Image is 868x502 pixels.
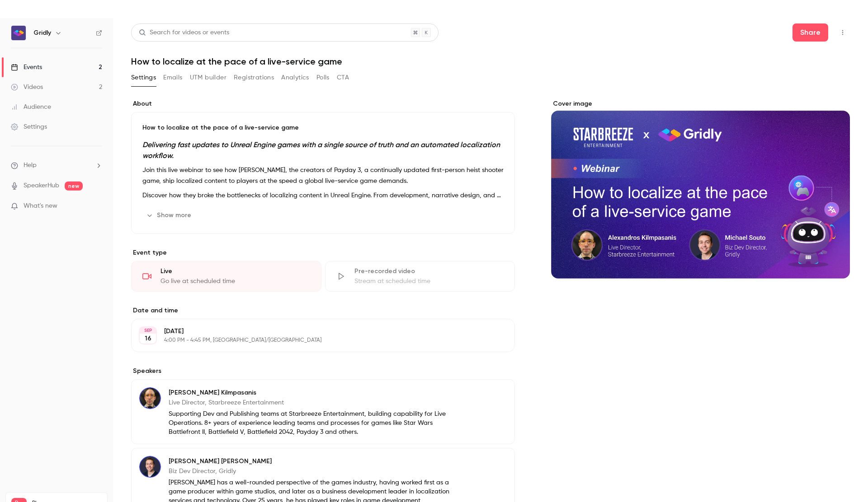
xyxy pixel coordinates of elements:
[25,14,44,22] div: v 4.0.25
[551,99,850,279] section: Cover image
[131,306,515,315] label: Date and time
[11,102,51,112] div: Audience
[140,327,156,334] div: SEP
[11,83,43,92] div: Videos
[169,457,456,466] p: [PERSON_NAME] [PERSON_NAME]
[90,52,97,60] img: tab_keywords_by_traffic_grey.svg
[325,261,515,292] div: Pre-recorded videoStream at scheduled time
[24,181,59,191] a: SpeakerHub
[11,63,42,72] div: Events
[131,367,515,376] label: Speakers
[145,334,151,343] p: 16
[164,337,467,344] p: 4:00 PM - 4:45 PM, [GEOGRAPHIC_DATA]/[GEOGRAPHIC_DATA]
[142,190,504,201] p: Discover how they broke the bottlenecks of localizing content in Unreal Engine. From development,...
[24,161,37,170] span: Help
[163,70,182,85] button: Emails
[65,181,83,191] span: new
[24,23,99,31] div: Domain: [DOMAIN_NAME]
[131,56,850,67] h1: How to localize at the pace of a live-service game
[11,161,102,170] li: help-dropdown-opener
[142,140,500,160] em: Delivering fast updates to Unreal Engine games with a single source of truth and an automated loc...
[131,70,156,85] button: Settings
[131,99,515,108] label: About
[164,327,467,336] p: [DATE]
[14,23,22,31] img: website_grey.svg
[337,70,349,85] button: CTA
[354,277,504,286] div: Stream at scheduled time
[33,28,51,37] h6: Gridly
[169,388,456,397] p: [PERSON_NAME] Kilmpasanis
[131,248,515,257] p: Event type
[11,122,47,131] div: Settings
[100,53,152,59] div: Keywords by Traffic
[139,456,161,478] img: Michael Souto
[139,28,229,37] div: Search for videos or events
[169,467,456,476] p: Biz Dev Director, Gridly
[169,409,456,437] p: Supporting Dev and Publishing teams at Starbreeze Entertainment, building capability for Live Ope...
[793,23,828,42] button: Share
[551,99,850,108] label: Cover image
[354,267,504,276] div: Pre-recorded video
[142,123,504,132] p: How to localize at the pace of a live-service game
[142,165,504,186] p: Join this live webinar to see how [PERSON_NAME], the creators of Payday 3, a continually updated ...
[160,267,310,276] div: Live
[281,70,309,85] button: Analytics
[131,261,321,292] div: LiveGo live at scheduled time
[142,208,197,223] button: Show more
[34,53,81,59] div: Domain Overview
[316,70,330,85] button: Polls
[24,201,57,211] span: What's new
[131,379,515,444] div: Alexandros Kilmpasanis[PERSON_NAME] KilmpasanisLive Director, Starbreeze EntertainmentSupporting ...
[11,26,26,40] img: Gridly
[139,387,161,409] img: Alexandros Kilmpasanis
[190,70,226,85] button: UTM builder
[169,398,456,407] p: Live Director, Starbreeze Entertainment
[160,277,310,286] div: Go live at scheduled time
[234,70,274,85] button: Registrations
[14,14,22,22] img: logo_orange.svg
[24,52,32,60] img: tab_domain_overview_orange.svg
